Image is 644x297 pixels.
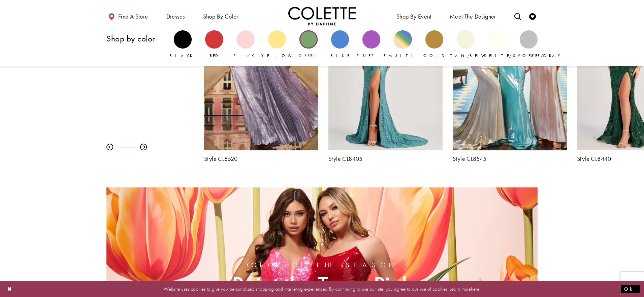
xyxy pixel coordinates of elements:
a: Meet the designer [448,7,498,25]
span: Yellow [261,53,295,58]
span: Red [210,53,219,58]
span: Meet the designer [450,13,496,20]
span: Green [298,53,318,58]
a: Visit Home Page [288,7,356,25]
span: Silver/Gray [513,53,564,58]
a: Blue [331,30,349,59]
span: Shop By Event [396,13,431,20]
a: Toggle search [513,7,523,25]
a: Pink [237,30,255,59]
a: Gold [425,30,443,59]
p: Website uses cookies to give you personalized shopping and marketing experiences. By continuing t... [49,285,595,294]
a: here [471,286,479,292]
a: Tan/Beige [457,30,475,59]
a: Multi [394,30,412,59]
span: Dresses [165,7,187,25]
span: Tan/Beige [450,53,492,58]
a: Find a store [106,7,150,25]
span: Shop By Event [395,7,433,25]
button: Submit Dialog [621,285,640,293]
a: Check Wishlist [527,7,538,25]
span: Multi [388,53,417,58]
a: Style CL8545 [453,155,567,162]
a: Style CL8405 [328,155,443,162]
span: Purple [357,53,386,58]
a: Silver/Gray [520,30,538,59]
span: White/Ivory [481,53,537,58]
button: Close Dialog [4,283,15,295]
span: Gold [423,53,445,58]
span: Shop by color [203,13,238,20]
a: Purple [362,30,380,59]
span: Find a store [118,13,148,20]
a: Green [299,30,317,59]
span: Black [169,53,196,58]
a: Yellow [268,30,286,59]
span: Pink [233,53,258,58]
h3: Shop by color [106,34,167,43]
a: White/Ivory [488,30,506,59]
span: Shop by color [201,7,240,25]
a: Style CL8520 [204,155,318,162]
a: Black [174,30,192,59]
img: Colette by Daphne [288,7,356,25]
a: Red [205,30,223,59]
span: Blue [330,53,350,58]
span: Dresses [166,13,185,20]
span: Color of the Season [232,261,412,268]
